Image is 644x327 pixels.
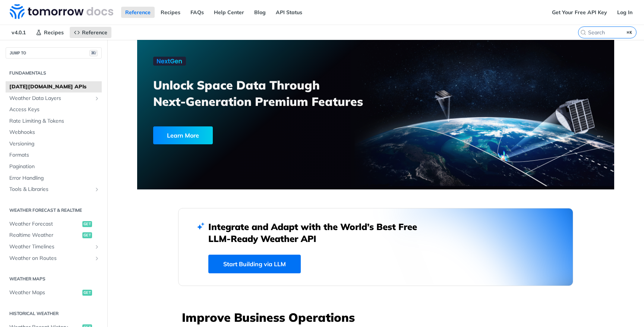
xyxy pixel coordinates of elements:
span: ⌘/ [89,50,98,56]
h2: Weather Forecast & realtime [6,207,102,214]
button: JUMP TO⌘/ [6,47,102,59]
span: Weather Data Layers [9,95,92,102]
span: Recipes [44,29,64,36]
kbd: ⌘K [625,29,634,36]
button: Show subpages for Weather Data Layers [94,95,100,101]
a: Error Handling [6,173,102,184]
a: Start Building via LLM [208,255,301,273]
span: [DATE][DOMAIN_NAME] APIs [9,83,100,91]
h2: Integrate and Adapt with the World’s Best Free LLM-Ready Weather API [208,221,428,245]
a: Weather Data LayersShow subpages for Weather Data Layers [6,93,102,104]
a: Log In [613,7,637,18]
button: Show subpages for Weather Timelines [94,244,100,250]
span: Versioning [9,140,100,148]
a: Pagination [6,161,102,172]
span: Tools & Libraries [9,186,92,193]
a: Weather Mapsget [6,287,102,298]
button: Show subpages for Weather on Routes [94,255,100,261]
span: get [82,232,92,238]
img: NextGen [153,57,186,66]
svg: Search [580,29,586,35]
a: Formats [6,150,102,161]
h2: Weather Maps [6,276,102,282]
a: Weather Forecastget [6,218,102,230]
a: Weather on RoutesShow subpages for Weather on Routes [6,253,102,264]
a: Weather TimelinesShow subpages for Weather Timelines [6,241,102,252]
span: Access Keys [9,106,100,113]
a: Rate Limiting & Tokens [6,116,102,127]
span: v4.0.1 [7,27,30,38]
a: [DATE][DOMAIN_NAME] APIs [6,81,102,92]
span: Weather Timelines [9,243,92,251]
h3: Unlock Space Data Through Next-Generation Premium Features [153,77,384,110]
h2: Fundamentals [6,70,102,76]
span: Pagination [9,163,100,170]
span: Weather on Routes [9,255,92,262]
a: FAQs [186,7,208,18]
span: Rate Limiting & Tokens [9,117,100,125]
span: Formats [9,151,100,159]
a: Learn More [153,126,338,144]
a: Reference [70,27,111,38]
a: Reference [121,7,155,18]
a: Tools & LibrariesShow subpages for Tools & Libraries [6,184,102,195]
h3: Improve Business Operations [182,309,573,326]
span: Weather Forecast [9,220,80,228]
h2: Historical Weather [6,310,102,317]
a: Access Keys [6,104,102,115]
a: Recipes [32,27,68,38]
div: Learn More [153,126,213,144]
a: API Status [272,7,306,18]
button: Show subpages for Tools & Libraries [94,186,100,192]
span: Realtime Weather [9,232,80,239]
img: Tomorrow.io Weather API Docs [10,4,113,19]
span: Error Handling [9,174,100,182]
a: Get Your Free API Key [548,7,611,18]
a: Recipes [157,7,184,18]
a: Realtime Weatherget [6,230,102,241]
a: Versioning [6,138,102,150]
span: Weather Maps [9,289,80,296]
a: Webhooks [6,127,102,138]
span: get [82,221,92,227]
a: Help Center [210,7,248,18]
span: Webhooks [9,129,100,136]
a: Blog [250,7,270,18]
span: Reference [82,29,107,36]
span: get [82,290,92,296]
